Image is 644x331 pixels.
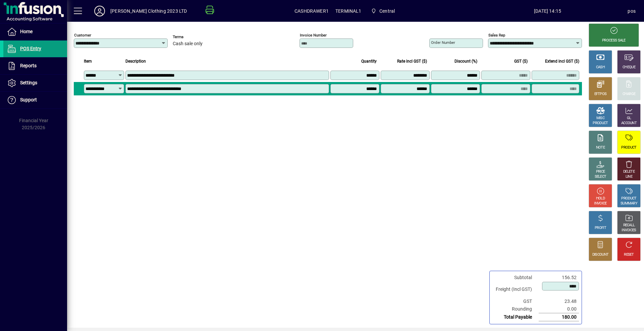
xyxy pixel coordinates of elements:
[621,145,636,150] div: PRODUCT
[623,169,635,174] div: DELETE
[539,274,579,281] td: 156.52
[539,298,579,305] td: 23.48
[84,58,92,65] span: Item
[20,29,33,34] span: Home
[595,226,606,231] div: PROFIT
[468,6,628,16] span: [DATE] 14:15
[623,223,635,228] div: RECALL
[3,23,67,40] a: Home
[20,46,41,51] span: POS Entry
[492,281,539,298] td: Freight (Incl GST)
[596,145,605,150] div: NOTE
[125,58,146,65] span: Description
[623,92,636,97] div: CHARGE
[622,228,636,233] div: INVOICES
[626,174,632,179] div: LINE
[621,196,636,201] div: PRODUCT
[545,58,579,65] span: Extend incl GST ($)
[379,6,395,16] span: Central
[492,298,539,305] td: GST
[596,65,605,70] div: CASH
[623,65,635,70] div: CHEQUE
[627,116,631,121] div: GL
[300,33,327,37] mat-label: Invoice number
[492,305,539,313] td: Rounding
[361,58,377,65] span: Quantity
[628,6,636,16] div: pos
[20,80,37,85] span: Settings
[3,92,67,108] a: Support
[20,97,37,102] span: Support
[20,63,37,68] span: Reports
[621,121,637,126] div: ACCOUNT
[454,58,477,65] span: Discount (%)
[595,174,606,179] div: SELECT
[596,169,605,174] div: PRICE
[335,6,362,16] span: TERMINAL1
[3,75,67,91] a: Settings
[539,305,579,313] td: 0.00
[3,58,67,74] a: Reports
[514,58,528,65] span: GST ($)
[488,33,505,37] mat-label: Sales rep
[621,201,637,206] div: SUMMARY
[431,40,455,45] mat-label: Order number
[539,313,579,321] td: 180.00
[89,5,110,17] button: Profile
[596,116,604,121] div: MISC
[624,252,634,257] div: RESET
[397,58,427,65] span: Rate incl GST ($)
[110,6,187,16] div: [PERSON_NAME] Clothing 2023 LTD
[368,5,398,17] span: Central
[173,35,213,39] span: Terms
[594,201,606,206] div: INVOICE
[592,252,608,257] div: DISCOUNT
[74,33,91,37] mat-label: Customer
[492,274,539,281] td: Subtotal
[593,121,608,126] div: PRODUCT
[294,6,329,16] span: CASHDRAWER1
[594,92,607,97] div: EFTPOS
[596,196,605,201] div: HOLD
[492,313,539,321] td: Total Payable
[173,41,203,47] span: Cash sale only
[602,38,626,43] div: PROCESS SALE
